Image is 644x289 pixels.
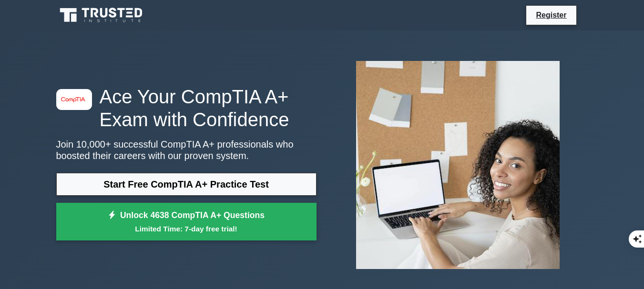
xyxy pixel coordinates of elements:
[68,223,305,234] small: Limited Time: 7-day free trial!
[56,173,317,196] a: Start Free CompTIA A+ Practice Test
[56,139,317,161] p: Join 10,000+ successful CompTIA A+ professionals who boosted their careers with our proven system.
[530,9,572,21] a: Register
[56,203,317,241] a: Unlock 4638 CompTIA A+ QuestionsLimited Time: 7-day free trial!
[56,85,317,131] h1: Ace Your CompTIA A+ Exam with Confidence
